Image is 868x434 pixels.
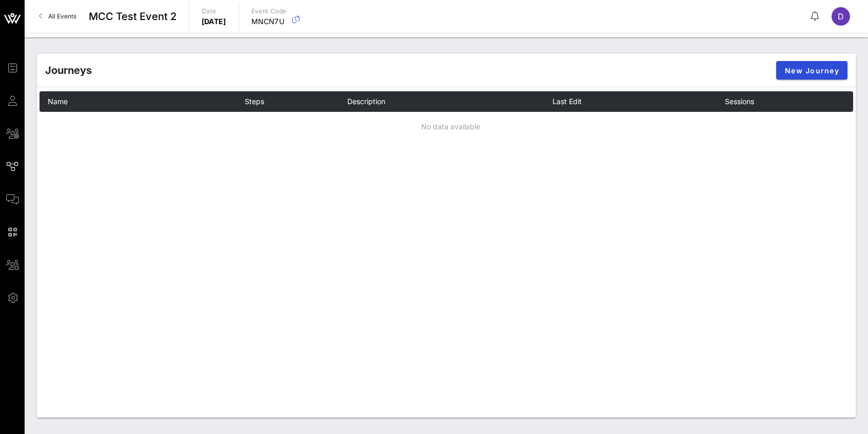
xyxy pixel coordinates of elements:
[251,16,287,27] p: MNCN7U
[202,16,226,27] p: [DATE]
[45,63,92,78] div: Journeys
[48,97,68,106] span: Name
[89,9,176,24] span: MCC Test Event 2
[347,91,553,112] th: Description: Not sorted. Activate to sort ascending.
[48,12,76,20] span: All Events
[725,91,827,112] th: Sessions: Not sorted. Activate to sort ascending.
[832,7,850,26] div: d
[245,97,264,106] span: Steps
[838,11,844,22] span: d
[202,6,226,16] p: Date
[347,97,385,106] span: Description
[784,66,839,75] span: New Journey
[33,8,83,25] a: All Events
[776,61,847,80] button: New Journey
[40,112,853,141] td: No data available
[553,97,582,106] span: Last Edit
[245,91,347,112] th: Steps
[553,91,725,112] th: Last Edit: Not sorted. Activate to sort ascending.
[40,91,245,112] th: Name: Not sorted. Activate to sort ascending.
[725,97,754,106] span: Sessions
[251,6,287,16] p: Event Code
